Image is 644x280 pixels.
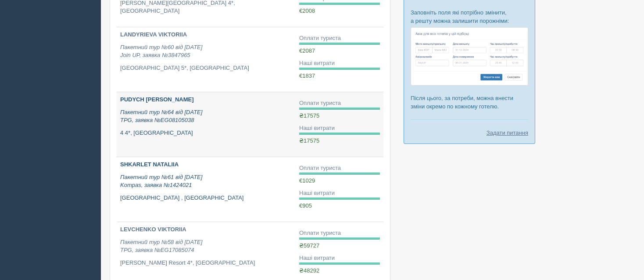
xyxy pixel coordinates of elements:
[120,96,194,103] b: PUDYCH [PERSON_NAME]
[299,267,319,274] span: ₴48292
[411,8,528,25] p: Заповніть поля які потрібно змінити, а решту можна залишити порожніми:
[299,34,380,43] div: Оплати туриста
[299,59,380,68] div: Наші витрати
[120,194,292,202] p: [GEOGRAPHIC_DATA] , [GEOGRAPHIC_DATA]
[299,99,380,108] div: Оплати туриста
[299,124,380,133] div: Наші витрати
[120,259,292,267] p: [PERSON_NAME] Resort 4*, [GEOGRAPHIC_DATA]
[117,27,296,92] a: LANDYRIEVA VIKTORIIA Пакетний тур №60 від [DATE]Join UP, заявка №3847965 [GEOGRAPHIC_DATA] 5*, [G...
[120,161,179,168] b: SHKARLET NATALIIA
[411,27,528,86] img: %D0%BF%D1%96%D0%B4%D0%B1%D1%96%D1%80%D0%BA%D0%B0-%D0%B0%D0%B2%D1%96%D0%B0-2-%D1%81%D1%80%D0%BC-%D...
[299,177,315,184] span: €1029
[299,202,312,209] span: €905
[120,174,202,189] i: Пакетний тур №61 від [DATE] Kompas, заявка №1424021
[120,239,202,254] i: Пакетний тур №58 від [DATE] TPG, заявка №EG17085074
[299,72,315,79] span: €1837
[299,47,315,54] span: €2087
[299,242,319,249] span: ₴59727
[120,44,202,59] i: Пакетний тур №60 від [DATE] Join UP, заявка №3847965
[120,226,186,233] b: LEVCHENKO VIKTORIIA
[120,109,202,124] i: Пакетний тур №64 від [DATE] TPG, заявка №EG08105038
[299,112,319,119] span: ₴17575
[117,92,296,157] a: PUDYCH [PERSON_NAME] Пакетний тур №64 від [DATE]TPG, заявка №EG08105038 4 4*, [GEOGRAPHIC_DATA]
[411,94,528,111] p: Після цього, за потреби, можна внести зміни окремо по кожному готелю.
[299,229,380,237] div: Оплати туриста
[487,129,528,137] a: Задати питання
[299,189,380,197] div: Наші витрати
[299,137,319,144] span: ₴17575
[120,31,187,38] b: LANDYRIEVA VIKTORIIA
[117,157,296,222] a: SHKARLET NATALIIA Пакетний тур №61 від [DATE]Kompas, заявка №1424021 [GEOGRAPHIC_DATA] , [GEOGRAP...
[299,164,380,172] div: Оплати туриста
[299,254,380,262] div: Наші витрати
[120,64,292,72] p: [GEOGRAPHIC_DATA] 5*, [GEOGRAPHIC_DATA]
[299,7,315,14] span: €2008
[120,129,292,137] p: 4 4*, [GEOGRAPHIC_DATA]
